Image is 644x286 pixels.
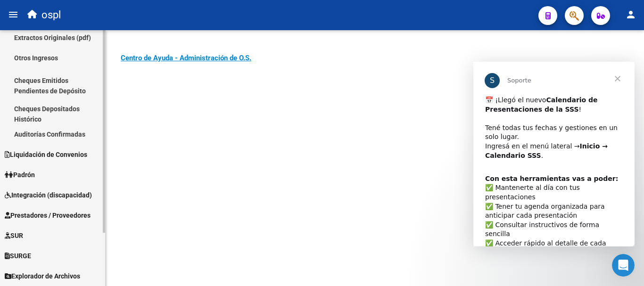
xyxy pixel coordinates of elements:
[5,251,31,261] span: SURGE
[5,149,87,160] span: Liquidación de Convenios
[5,271,80,281] span: Explorador de Archivos
[5,170,35,180] span: Padrón
[5,190,92,200] span: Integración (discapacidad)
[5,210,91,221] span: Prestadores / Proveedores
[12,113,149,223] div: ​✅ Mantenerte al día con tus presentaciones ✅ Tener tu agenda organizada para anticipar cada pres...
[8,9,19,20] mat-icon: menu
[612,254,635,277] iframe: Intercom live chat
[41,5,61,25] span: ospl
[5,230,23,241] span: SUR
[121,54,251,62] a: Centro de Ayuda - Administración de O.S.
[473,62,635,246] iframe: Intercom live chat mensaje
[625,9,636,20] mat-icon: person
[12,113,145,121] b: Con esta herramientas vas a poder:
